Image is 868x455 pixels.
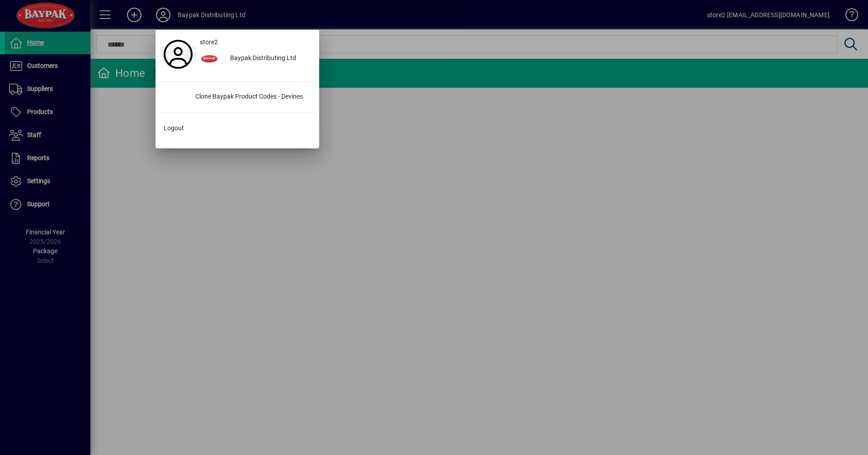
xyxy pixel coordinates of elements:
div: Clone Baypak Product Codes - Devines [188,89,315,105]
button: Logout [160,120,315,137]
a: store2 [196,34,315,51]
a: Profile [160,46,196,62]
button: Clone Baypak Product Codes - Devines [160,89,315,105]
span: store2 [200,38,218,47]
button: Baypak Distributing Ltd [196,51,315,67]
div: Baypak Distributing Ltd [223,51,315,67]
span: Logout [164,123,184,133]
